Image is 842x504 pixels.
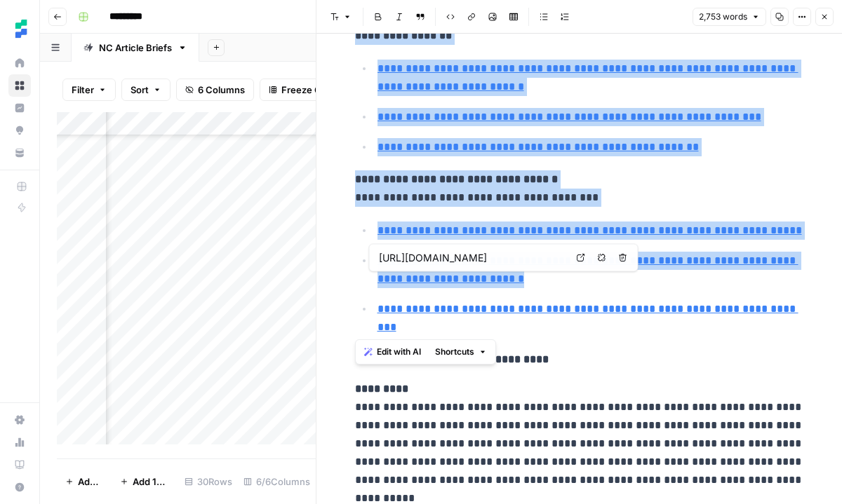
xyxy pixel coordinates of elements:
[62,79,116,101] button: Filter
[198,83,245,97] span: 6 Columns
[8,16,34,41] img: Ten Speed Logo
[435,346,474,358] span: Shortcuts
[238,470,316,493] div: 6/6 Columns
[8,74,31,97] a: Browse
[121,79,171,101] button: Sort
[8,142,31,164] a: Your Data
[8,52,31,74] a: Home
[72,83,94,97] span: Filter
[8,119,31,142] a: Opportunities
[699,11,747,23] span: 2,753 words
[8,409,31,431] a: Settings
[359,343,427,361] button: Edit with AI
[131,83,149,97] span: Sort
[72,34,199,62] a: NC Article Briefs
[57,470,112,493] button: Add Row
[179,470,238,493] div: 30 Rows
[8,454,31,476] a: Learning Hub
[8,97,31,119] a: Insights
[112,470,179,493] button: Add 10 Rows
[78,475,103,489] span: Add Row
[8,431,31,454] a: Usage
[693,8,766,26] button: 2,753 words
[281,83,354,97] span: Freeze Columns
[8,476,31,498] button: Help + Support
[99,41,172,55] div: NC Article Briefs
[429,343,493,361] button: Shortcuts
[176,79,254,101] button: 6 Columns
[377,346,421,358] span: Edit with AI
[260,79,363,101] button: Freeze Columns
[133,475,171,489] span: Add 10 Rows
[8,11,31,46] button: Workspace: Ten Speed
